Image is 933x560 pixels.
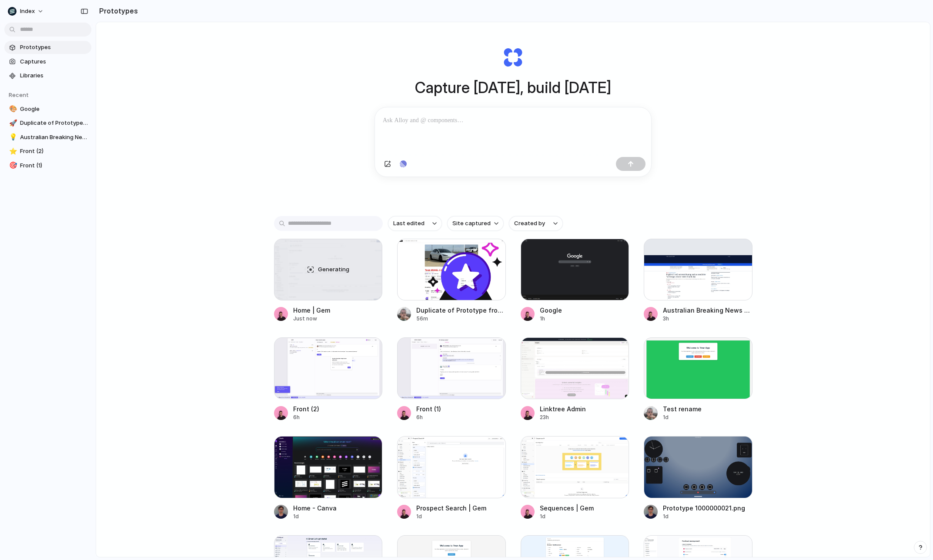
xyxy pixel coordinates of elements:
[663,513,745,520] div: 1d
[514,219,545,228] span: Created by
[20,119,88,127] span: Duplicate of Prototype from Tesla MODEL 3 2025 rental in [GEOGRAPHIC_DATA], [GEOGRAPHIC_DATA] by ...
[663,413,702,421] div: 1d
[9,91,29,98] span: Recent
[20,7,35,16] span: Index
[4,4,48,18] button: Index
[540,404,586,413] div: Linktree Admin
[96,6,138,16] h2: Prototypes
[20,71,88,80] span: Libraries
[416,306,506,315] div: Duplicate of Prototype from Tesla MODEL 3 2025 rental in [GEOGRAPHIC_DATA], [GEOGRAPHIC_DATA] by ...
[540,315,562,323] div: 1h
[4,55,91,68] a: Captures
[8,133,17,142] button: 💡
[540,306,562,315] div: Google
[8,105,17,113] button: 🎨
[663,503,745,513] div: Prototype 1000000021.png
[20,57,88,66] span: Captures
[293,413,319,421] div: 6h
[9,104,15,114] div: 🎨
[416,315,506,323] div: 56m
[521,239,629,323] a: GoogleGoogle1h
[9,147,15,157] div: ⭐
[447,216,504,231] button: Site captured
[293,404,319,413] div: Front (2)
[663,404,702,413] div: Test rename
[415,76,611,99] h1: Capture [DATE], build [DATE]
[293,315,330,323] div: Just now
[540,503,594,513] div: Sequences | Gem
[8,147,17,156] button: ⭐
[293,503,337,513] div: Home - Canva
[540,413,586,421] div: 23h
[4,131,91,144] a: 💡Australian Breaking News Headlines & World News Online | [DOMAIN_NAME]
[540,513,594,520] div: 1d
[521,337,629,421] a: Linktree AdminLinktree Admin23h
[663,306,752,315] div: Australian Breaking News Headlines & World News Online | [DOMAIN_NAME]
[4,117,91,130] a: 🚀Duplicate of Prototype from Tesla MODEL 3 2025 rental in [GEOGRAPHIC_DATA], [GEOGRAPHIC_DATA] by...
[644,436,752,520] a: Prototype 1000000021.pngPrototype 1000000021.png1d
[416,404,441,413] div: Front (1)
[397,239,506,323] a: Duplicate of Prototype from Tesla MODEL 3 2025 rental in Forrestfield, WA by MRT Adventure Hire ....
[4,145,91,158] a: ⭐Front (2)
[4,69,91,82] a: Libraries
[9,160,15,170] div: 🎯
[20,133,88,142] span: Australian Breaking News Headlines & World News Online | [DOMAIN_NAME]
[644,337,752,421] a: Test renameTest rename1d
[293,513,337,520] div: 1d
[20,161,88,170] span: Front (1)
[8,119,17,127] button: 🚀
[274,436,383,520] a: Home - CanvaHome - Canva1d
[521,436,629,520] a: Sequences | GemSequences | Gem1d
[416,503,486,513] div: Prospect Search | Gem
[397,436,506,520] a: Prospect Search | GemProspect Search | Gem1d
[4,103,91,116] a: 🎨Google
[416,513,486,520] div: 1d
[644,239,752,323] a: Australian Breaking News Headlines & World News Online | SMH.com.auAustralian Breaking News Headl...
[20,147,88,156] span: Front (2)
[274,239,383,323] a: Home | GemGeneratingHome | GemJust now
[9,118,15,128] div: 🚀
[20,105,88,113] span: Google
[388,216,442,231] button: Last edited
[20,43,88,52] span: Prototypes
[8,161,17,170] button: 🎯
[452,219,491,228] span: Site captured
[397,337,506,421] a: Front (1)Front (1)6h
[416,413,441,421] div: 6h
[393,219,425,228] span: Last edited
[9,132,15,142] div: 💡
[509,216,563,231] button: Created by
[4,41,91,54] a: Prototypes
[663,315,752,323] div: 3h
[293,306,330,315] div: Home | Gem
[318,265,349,274] span: Generating
[274,337,383,421] a: Front (2)Front (2)6h
[4,159,91,172] a: 🎯Front (1)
